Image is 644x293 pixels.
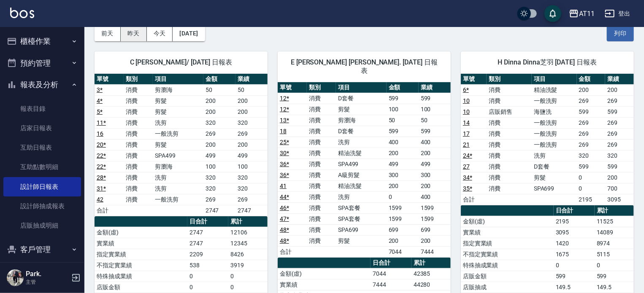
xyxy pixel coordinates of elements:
button: 預約管理 [3,52,81,74]
a: 報表目錄 [3,99,81,118]
td: 200 [387,235,419,246]
td: 消費 [124,106,153,117]
button: 員工及薪資 [3,261,81,282]
td: 1675 [554,249,595,260]
td: 1599 [419,213,451,224]
table: a dense table [95,74,268,216]
button: save [544,5,561,22]
button: 客戶管理 [3,239,81,261]
td: 599 [387,126,419,137]
td: 269 [203,128,235,139]
a: 16 [97,130,103,137]
img: Person [7,269,24,286]
td: 消費 [307,213,336,224]
td: 消費 [124,95,153,106]
td: 599 [605,106,634,117]
table: a dense table [278,82,451,258]
td: 3095 [605,194,634,205]
td: 400 [387,137,419,148]
td: 消費 [307,235,336,246]
td: D套餐 [336,93,387,104]
a: 互助點數明細 [3,157,81,177]
th: 業績 [235,74,268,85]
td: 消費 [487,172,532,183]
td: 400 [419,137,451,148]
td: 200 [419,148,451,159]
td: 洗剪 [532,150,577,161]
td: 2747 [187,227,228,238]
td: 0 [228,271,268,282]
td: 消費 [487,183,532,194]
td: 一般洗剪 [532,117,577,128]
th: 金額 [203,74,235,85]
th: 金額 [387,82,419,93]
td: 269 [605,128,634,139]
th: 業績 [419,82,451,93]
td: 洗剪 [153,117,203,128]
td: 消費 [124,128,153,139]
td: 300 [419,169,451,180]
td: 3919 [228,260,268,271]
td: 200 [203,95,235,106]
td: 2209 [187,249,228,260]
td: 149.5 [595,282,634,293]
a: 互助日報表 [3,138,81,157]
td: SPA套餐 [336,213,387,224]
td: 200 [419,180,451,191]
td: 實業績 [278,279,371,290]
td: 實業績 [95,238,187,249]
td: 200 [577,84,606,95]
td: 洗剪 [336,137,387,148]
td: 100 [387,104,419,115]
td: 0 [387,191,419,202]
td: 12106 [228,227,268,238]
th: 累計 [411,258,451,269]
td: 消費 [487,150,532,161]
td: 洗剪 [153,172,203,183]
td: 699 [387,224,419,235]
a: 店販抽成明細 [3,216,81,235]
a: 17 [463,130,470,137]
td: 320 [203,172,235,183]
td: 店販抽成 [461,282,554,293]
button: 列印 [607,26,634,41]
td: 538 [187,260,228,271]
button: [DATE] [173,26,205,41]
td: 消費 [307,169,336,180]
td: 2747 [187,238,228,249]
td: 269 [203,194,235,205]
th: 單號 [461,74,487,85]
td: 精油洗髮 [336,180,387,191]
td: SPA499 [153,150,203,161]
td: 320 [203,117,235,128]
th: 單號 [95,74,124,85]
td: 3095 [554,227,595,238]
td: 400 [419,191,451,202]
td: SPA699 [532,183,577,194]
td: 599 [554,271,595,282]
td: 消費 [124,117,153,128]
td: 1599 [387,202,419,213]
td: 消費 [124,150,153,161]
td: 269 [577,128,606,139]
td: 269 [577,139,606,150]
td: 精油洗髮 [336,148,387,159]
td: 7444 [419,246,451,257]
td: 指定實業績 [461,238,554,249]
td: 599 [605,161,634,172]
td: 599 [595,271,634,282]
td: 2195 [554,216,595,227]
td: 指定實業績 [95,249,187,260]
td: 實業績 [461,227,554,238]
td: 消費 [307,104,336,115]
td: 剪瀏海 [336,115,387,126]
td: 消費 [307,93,336,104]
th: 日合計 [187,216,228,227]
a: 27 [463,163,470,170]
td: 269 [577,95,606,106]
td: SPA套餐 [336,202,387,213]
td: 320 [203,183,235,194]
td: 50 [419,115,451,126]
td: 5115 [595,249,634,260]
td: 剪髮 [336,235,387,246]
